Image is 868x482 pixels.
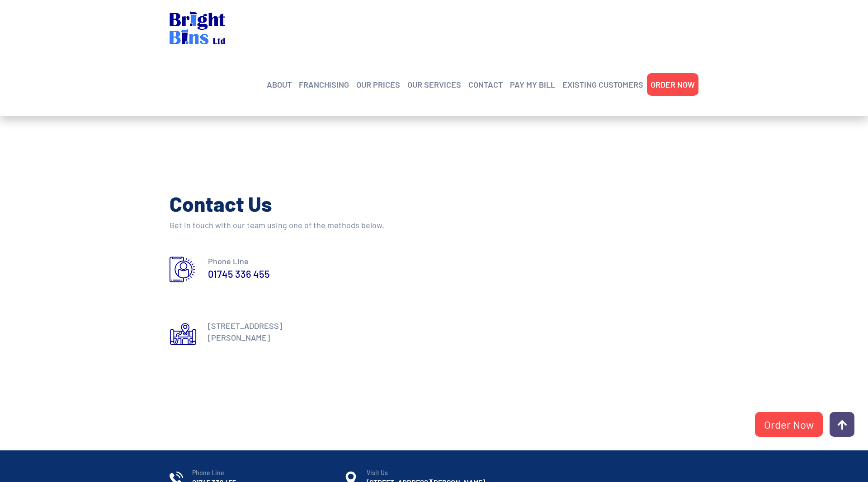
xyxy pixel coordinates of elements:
a: Order Now [755,412,823,437]
h2: Contact Us [170,190,472,217]
a: OUR SERVICES [407,78,461,91]
a: CONTACT [468,78,503,91]
a: OUR PRICES [356,78,400,91]
p: Phone Line [208,255,332,267]
a: PAY MY BILL [510,78,555,91]
span: Visit Us [367,468,519,477]
a: ABOUT [267,78,292,91]
span: Phone Line [192,468,344,477]
a: EXISTING CUSTOMERS [562,78,643,91]
p: [STREET_ADDRESS][PERSON_NAME] [208,320,332,343]
a: ORDER NOW [651,78,695,91]
p: Get in touch with our team using one of the methods below. [170,217,472,233]
a: 01745 336 455 [208,267,270,281]
a: FRANCHISING [299,78,349,91]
